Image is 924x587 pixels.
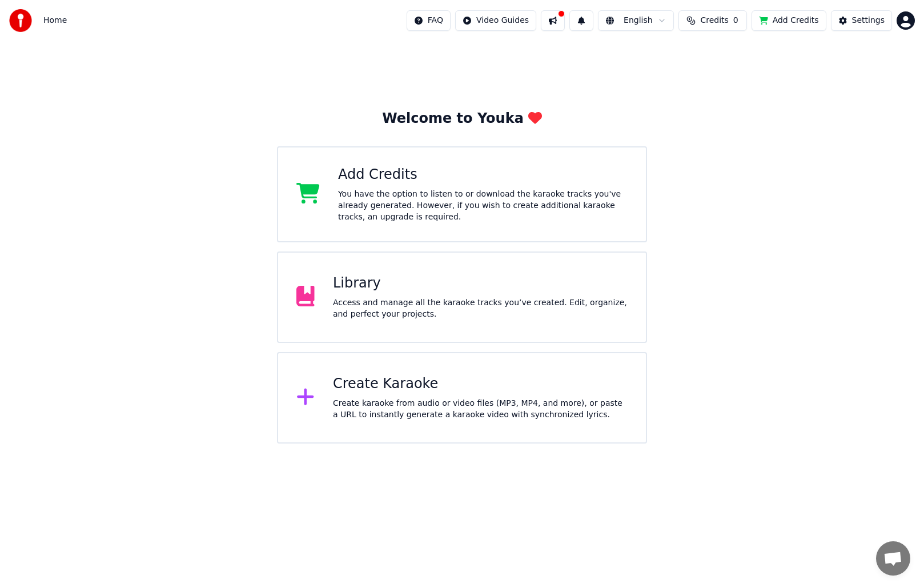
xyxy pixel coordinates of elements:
button: FAQ [407,10,451,31]
div: Welcome to Youka [382,110,542,128]
img: youka [9,9,32,32]
div: Create Karaoke [333,375,628,393]
button: Settings [831,10,892,31]
div: Library [333,274,628,293]
button: Video Guides [455,10,536,31]
div: Create karaoke from audio or video files (MP3, MP4, and more), or paste a URL to instantly genera... [333,398,628,421]
span: Home [43,15,67,26]
span: Credits [700,15,728,26]
span: 0 [733,15,738,26]
div: Open chat [876,541,910,576]
div: Settings [852,15,885,26]
button: Add Credits [752,10,826,31]
div: Add Credits [338,166,628,184]
div: Access and manage all the karaoke tracks you’ve created. Edit, organize, and perfect your projects. [333,297,628,320]
button: Credits0 [678,10,747,31]
div: You have the option to listen to or download the karaoke tracks you've already generated. However... [338,189,628,223]
nav: breadcrumb [43,15,67,26]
